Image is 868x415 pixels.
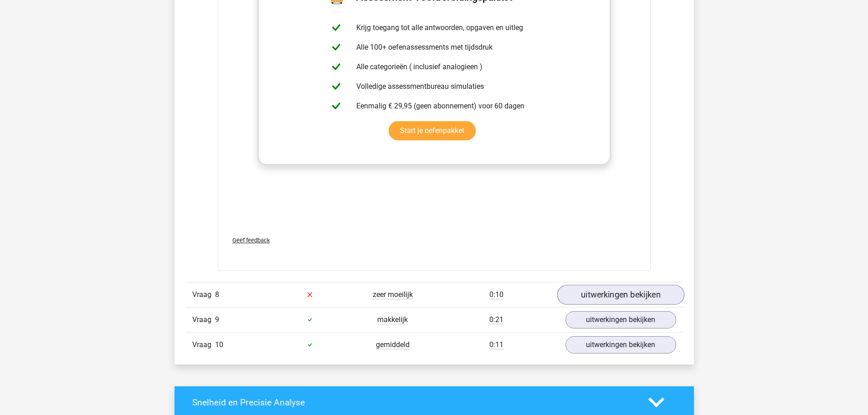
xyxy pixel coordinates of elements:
[489,315,503,324] span: 0:21
[376,340,410,349] span: gemiddeld
[192,314,215,325] span: Vraag
[377,315,408,324] span: makkelijk
[565,336,676,354] a: uitwerkingen bekijken
[192,289,215,300] span: Vraag
[489,290,503,299] span: 0:10
[215,340,223,349] span: 10
[215,315,219,324] span: 9
[373,290,413,299] span: zeer moeilijk
[557,285,684,305] a: uitwerkingen bekijken
[232,237,270,244] span: Geef feedback
[389,121,476,140] a: Start je oefenpakket
[192,397,635,408] h4: Snelheid en Precisie Analyse
[192,339,215,350] span: Vraag
[215,290,219,299] span: 8
[565,311,676,328] a: uitwerkingen bekijken
[489,340,503,349] span: 0:11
